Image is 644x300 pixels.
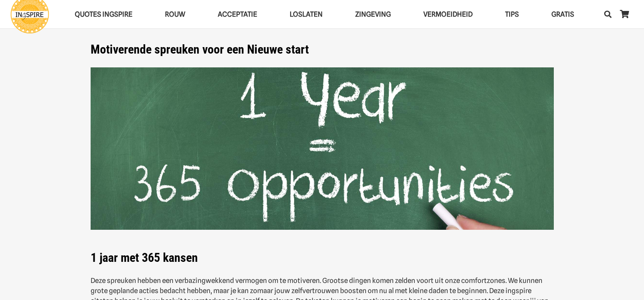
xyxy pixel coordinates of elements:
span: Loslaten [290,10,323,18]
a: LoslatenLoslaten Menu [273,4,339,25]
span: QUOTES INGSPIRE [75,10,132,18]
span: Zingeving [355,10,391,18]
a: GRATISGRATIS Menu [535,4,590,25]
a: QUOTES INGSPIREQUOTES INGSPIRE Menu [59,4,149,25]
a: VERMOEIDHEIDVERMOEIDHEID Menu [407,4,489,25]
a: TIPSTIPS Menu [489,4,535,25]
span: Acceptatie [218,10,257,18]
span: TIPS [505,10,519,18]
h1: Motiverende spreuken voor een Nieuwe start [91,42,554,57]
a: ROUWROUW Menu [149,4,202,25]
h1: 1 jaar met 365 kansen [91,240,554,265]
span: VERMOEIDHEID [423,10,473,18]
span: GRATIS [551,10,574,18]
img: Motivatie spreuken met motiverende teksten van ingspire over de moed niet opgeven en meer werkgeluk [91,67,554,230]
a: ZingevingZingeving Menu [339,4,407,25]
a: AcceptatieAcceptatie Menu [202,4,273,25]
a: Zoeken [600,4,616,24]
span: ROUW [165,10,185,18]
